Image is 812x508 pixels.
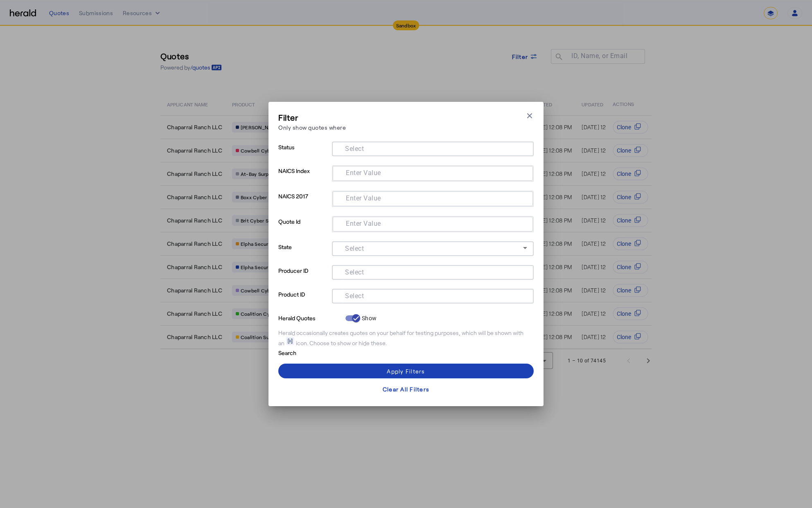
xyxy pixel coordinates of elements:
[346,169,381,177] mat-label: Enter Value
[278,216,329,241] p: Quote Id
[345,268,364,276] mat-label: Select
[278,142,329,165] p: Status
[278,191,329,216] p: NAICS 2017
[278,165,329,191] p: NAICS Index
[278,364,534,378] button: Apply Filters
[360,314,377,322] label: Show
[345,292,364,300] mat-label: Select
[278,241,329,265] p: State
[278,112,346,123] h3: Filter
[338,290,527,300] mat-chip-grid: Selection
[278,347,342,357] p: Search
[278,312,342,322] p: Herald Quotes
[339,168,526,178] mat-chip-grid: Selection
[345,145,364,153] mat-label: Select
[339,218,526,228] mat-chip-grid: Selection
[387,367,425,375] div: Apply Filters
[278,382,534,396] button: Clear All Filters
[383,385,429,393] div: Clear All Filters
[346,220,381,227] mat-label: Enter Value
[278,123,346,132] p: Only show quotes where
[278,329,534,347] div: Herald occasionally creates quotes on your behalf for testing purposes, which will be shown with ...
[338,267,527,276] mat-chip-grid: Selection
[346,194,381,202] mat-label: Enter Value
[278,289,329,312] p: Product ID
[338,143,527,153] mat-chip-grid: Selection
[339,193,526,203] mat-chip-grid: Selection
[345,245,364,252] mat-label: Select
[278,265,329,289] p: Producer ID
